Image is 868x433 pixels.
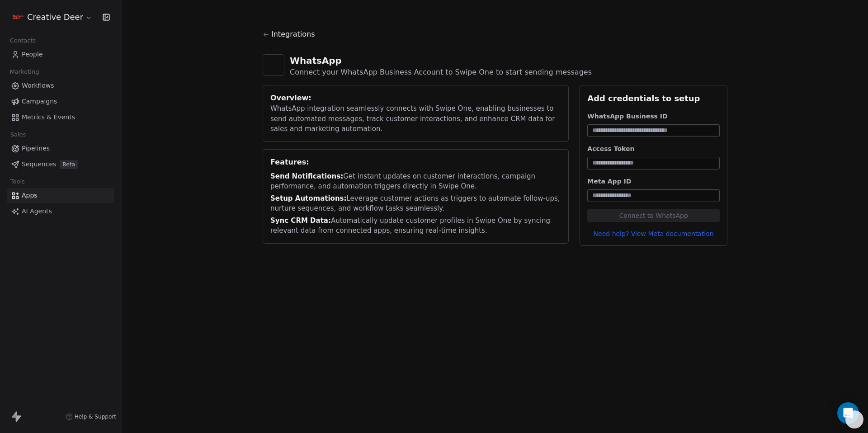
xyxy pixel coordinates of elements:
span: Beta [60,160,78,169]
div: Add credentials to setup [587,93,720,104]
a: People [7,47,114,62]
div: Get instant updates on customer interactions, campaign performance, and automation triggers direc... [270,171,561,192]
span: Marketing [6,65,43,79]
a: Pipelines [7,141,114,156]
img: whatsapp.svg [267,59,280,71]
span: Creative Deer [27,11,83,23]
span: Workflows [22,81,54,90]
span: Sales [6,128,30,141]
span: People [22,50,43,59]
a: Help & Support [66,413,116,420]
a: Need help? View Meta documentation [587,229,720,238]
div: Connect your WhatsApp Business Account to Swipe One to start sending messages [290,67,592,78]
span: Apps [22,191,38,200]
div: WhatsApp [290,54,592,67]
span: Sync CRM Data: [270,216,331,225]
div: Access Token [587,144,720,153]
a: SequencesBeta [7,157,114,172]
a: Campaigns [7,94,114,109]
div: Open Intercom Messenger [837,402,859,424]
div: Features: [270,157,561,168]
a: AI Agents [7,204,114,219]
div: WhatsApp Business ID [587,112,720,121]
div: WhatsApp integration seamlessly connects with Swipe One, enabling businesses to send automated me... [270,104,561,134]
button: Creative Deer [11,9,94,25]
span: Pipelines [22,144,50,153]
span: Contacts [6,34,40,47]
span: Sequences [22,160,56,169]
span: Metrics & Events [22,113,75,122]
span: AI Agents [22,207,52,216]
a: Integrations [263,29,727,47]
button: Connect to WhatsApp [587,209,720,222]
a: Apps [7,188,114,203]
span: Campaigns [22,97,57,106]
a: Workflows [7,78,114,93]
div: Leverage customer actions as triggers to automate follow-ups, nurture sequences, and workflow tas... [270,193,561,214]
img: Logo%20CD1.pdf%20(1).png [13,12,24,23]
span: Help & Support [75,413,116,420]
div: Overview: [270,93,561,104]
span: Tools [6,175,28,188]
span: Setup Automations: [270,194,347,202]
div: Meta App ID [587,177,720,186]
span: Integrations [271,29,315,40]
span: Send Notifications: [270,172,343,180]
a: Metrics & Events [7,110,114,125]
div: Automatically update customer profiles in Swipe One by syncing relevant data from connected apps,... [270,216,561,236]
